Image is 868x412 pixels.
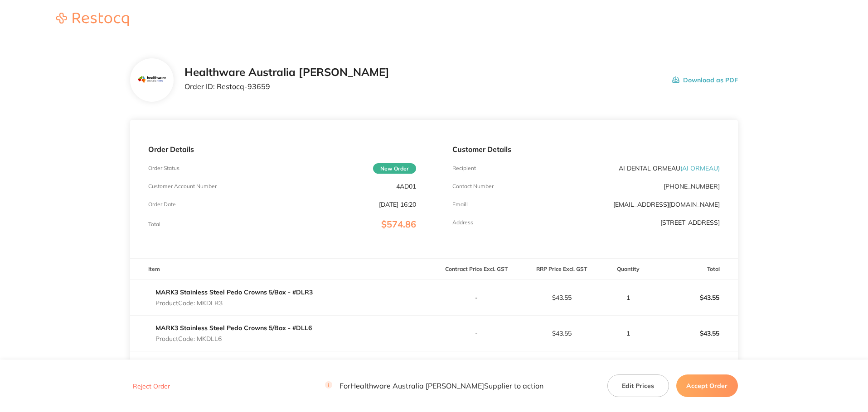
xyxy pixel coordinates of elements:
p: $43.55 [653,287,737,308]
p: Product Code: MKDLR3 [155,299,313,307]
p: Total [148,221,160,227]
p: Order Details [148,145,416,153]
p: AI DENTAL ORMEAU [619,165,720,172]
p: Order ID: Restocq- 93659 [184,82,389,90]
p: Recipient [452,165,476,171]
th: Contract Price Excl. GST [434,259,519,280]
p: 4AD01 [396,183,416,190]
p: Customer Details [452,145,720,153]
p: [PHONE_NUMBER] [664,183,720,190]
img: Mjc2MnhocQ [137,66,167,95]
p: Emaill [452,201,468,208]
a: Restocq logo [47,13,138,28]
p: - [435,330,519,337]
p: 1 [605,294,652,301]
th: Quantity [604,259,653,280]
p: [STREET_ADDRESS] [660,219,720,226]
p: 1 [605,330,652,337]
button: Edit Prices [607,374,669,397]
a: MARK3 Stainless Steel Pedo Crowns 5/Box - #DLL6 [155,324,312,332]
p: Order Status [148,165,179,171]
p: [DATE] 16:20 [379,201,416,208]
p: $43.55 [519,330,604,337]
p: - [435,294,519,301]
button: Download as PDF [672,66,738,94]
p: For Healthware Australia [PERSON_NAME] Supplier to action [325,382,543,390]
th: Item [130,259,434,280]
span: ( AI ORMEAU ) [680,164,720,172]
p: Order Date [148,201,176,208]
span: New Order [373,163,416,174]
p: Contact Number [452,183,494,189]
a: MARK3 Stainless Steel Pedo Crowns 5/Box - #DLR3 [155,288,313,296]
p: Product Code: MKDLL6 [155,335,312,342]
p: $43.55 [519,294,604,301]
th: RRP Price Excl. GST [519,259,604,280]
th: Total [653,259,738,280]
p: $43.55 [653,322,737,344]
button: Accept Order [676,374,738,397]
span: $574.86 [381,218,416,230]
p: Customer Account Number [148,183,217,189]
p: Address [452,219,473,226]
h2: Healthware Australia [PERSON_NAME] [184,66,389,79]
p: $43.55 [653,358,737,380]
button: Reject Order [130,382,173,390]
a: [EMAIL_ADDRESS][DOMAIN_NAME] [613,200,720,208]
img: Restocq logo [47,13,138,26]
